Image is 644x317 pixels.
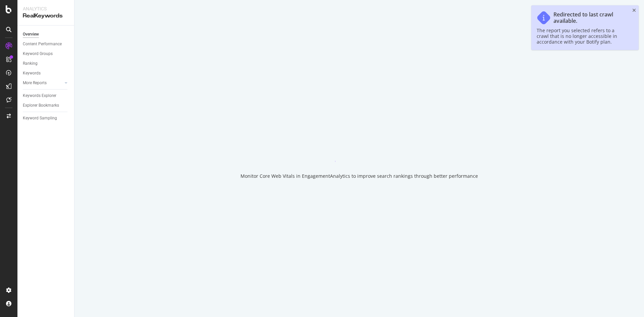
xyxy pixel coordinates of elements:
[23,31,39,38] div: Overview
[23,92,69,99] a: Keywords Explorer
[23,80,63,87] a: More Reports
[23,70,69,77] a: Keywords
[23,5,69,12] div: Analytics
[23,102,69,109] a: Explorer Bookmarks
[23,115,57,122] div: Keyword Sampling
[23,50,69,57] a: Keyword Groups
[23,80,47,87] div: More Reports
[23,31,69,38] a: Overview
[23,60,69,67] a: Ranking
[23,92,56,99] div: Keywords Explorer
[23,41,69,48] a: Content Performance
[23,102,59,109] div: Explorer Bookmarks
[23,12,69,20] div: RealKeywords
[23,70,41,77] div: Keywords
[23,115,69,122] a: Keyword Sampling
[23,50,53,57] div: Keyword Groups
[537,28,627,45] div: The report you selected refers to a crawl that is no longer accessible in accordance with your Bo...
[23,60,38,67] div: Ranking
[23,41,62,48] div: Content Performance
[632,8,636,13] div: close toast
[553,11,627,24] div: Redirected to last crawl available.
[240,173,478,179] div: Monitor Core Web Vitals in EngagementAnalytics to improve search rankings through better performance
[335,138,383,162] div: animation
